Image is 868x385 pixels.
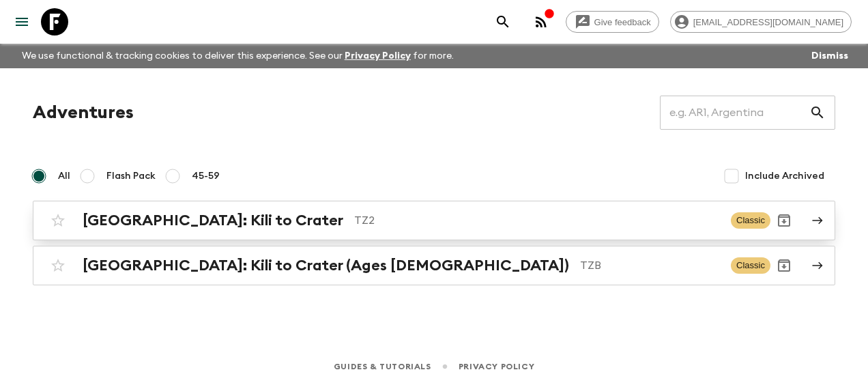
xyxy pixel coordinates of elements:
span: All [58,169,70,183]
span: Flash Pack [106,169,156,183]
span: Include Archived [745,169,824,183]
span: Classic [731,212,770,229]
span: 45-59 [192,169,220,183]
a: Privacy Policy [345,51,411,61]
a: Give feedback [566,11,659,33]
p: TZ2 [354,212,720,229]
input: e.g. AR1, Argentina [660,94,809,132]
h2: [GEOGRAPHIC_DATA]: Kili to Crater [83,212,343,229]
div: [EMAIL_ADDRESS][DOMAIN_NAME] [670,11,852,33]
button: search adventures [489,8,517,35]
a: Privacy Policy [459,359,534,374]
h2: [GEOGRAPHIC_DATA]: Kili to Crater (Ages [DEMOGRAPHIC_DATA]) [83,257,569,274]
span: Classic [731,257,770,274]
button: menu [8,8,35,35]
a: [GEOGRAPHIC_DATA]: Kili to CraterTZ2ClassicArchive [33,201,835,240]
button: Archive [770,207,798,234]
button: Archive [770,252,798,279]
span: [EMAIL_ADDRESS][DOMAIN_NAME] [686,17,851,27]
p: We use functional & tracking cookies to deliver this experience. See our for more. [16,44,459,68]
p: TZB [580,257,720,274]
a: Guides & Tutorials [334,359,431,374]
h1: Adventures [33,99,134,126]
a: [GEOGRAPHIC_DATA]: Kili to Crater (Ages [DEMOGRAPHIC_DATA])TZBClassicArchive [33,246,835,285]
span: Give feedback [587,17,659,27]
button: Dismiss [808,46,852,66]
